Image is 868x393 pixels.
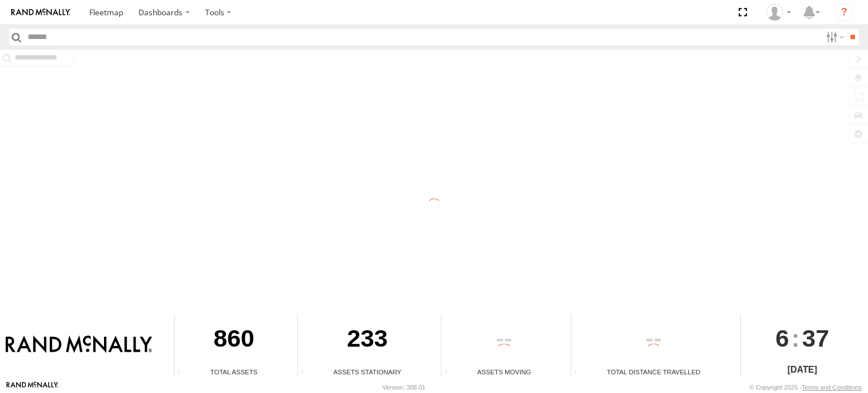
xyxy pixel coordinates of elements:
div: Assets Moving [441,367,566,377]
div: Jose Goitia [762,4,795,21]
div: 860 [175,314,293,367]
div: Total Distance Travelled [571,367,736,377]
div: Total number of assets current stationary. [298,368,315,377]
div: Total number of assets current in transit. [441,368,458,377]
div: Version: 308.01 [383,384,426,391]
span: 37 [802,314,829,362]
div: [DATE] [741,363,864,377]
a: Visit our Website [6,382,58,393]
a: Terms and Conditions [802,384,862,391]
img: rand-logo.svg [11,8,70,16]
span: 6 [775,314,789,362]
label: Search Filter Options [822,29,846,45]
i: ? [835,3,853,21]
div: Total distance travelled by all assets within specified date range and applied filters [571,368,588,377]
div: © Copyright 2025 - [749,384,862,391]
div: 233 [298,314,437,367]
div: : [741,314,864,362]
div: Assets Stationary [298,367,437,377]
img: Rand McNally [6,335,152,355]
div: Total number of Enabled Assets [175,368,192,377]
div: Total Assets [175,367,293,377]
